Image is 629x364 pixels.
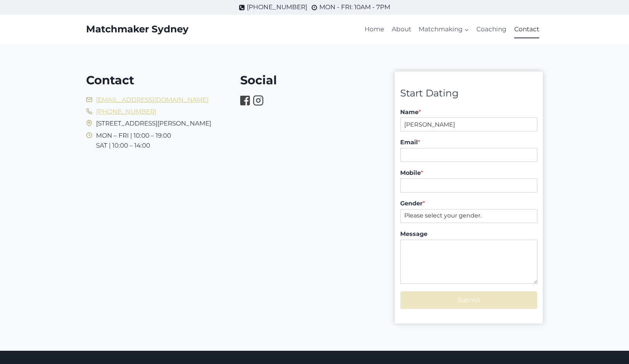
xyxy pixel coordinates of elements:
[400,291,537,309] button: Submit
[511,21,543,38] a: Contact
[419,24,469,34] span: Matchmaking
[319,2,390,12] span: MON - FRI: 10AM - 7PM
[239,2,307,12] a: [PHONE_NUMBER]
[361,21,388,38] a: Home
[86,71,228,89] h1: Contact
[96,96,209,103] a: [EMAIL_ADDRESS][DOMAIN_NAME]
[361,21,543,38] nav: Primary Navigation
[400,179,537,192] input: Mobile
[415,21,473,38] a: Matchmaking
[96,119,211,128] span: [STREET_ADDRESS][PERSON_NAME]
[240,71,383,89] h1: Social
[400,109,537,116] label: Name
[400,169,537,177] label: Mobile
[473,21,510,38] a: Coaching
[96,131,171,151] span: MON – FRI | 10:00 – 19:00 SAT | 10:00 – 14:00
[247,2,307,12] span: [PHONE_NUMBER]
[400,200,537,208] label: Gender
[400,139,537,146] label: Email
[388,21,415,38] a: About
[400,86,537,101] div: Start Dating
[96,108,156,115] a: [PHONE_NUMBER]
[86,24,189,35] a: Matchmaker Sydney
[400,230,537,238] label: Message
